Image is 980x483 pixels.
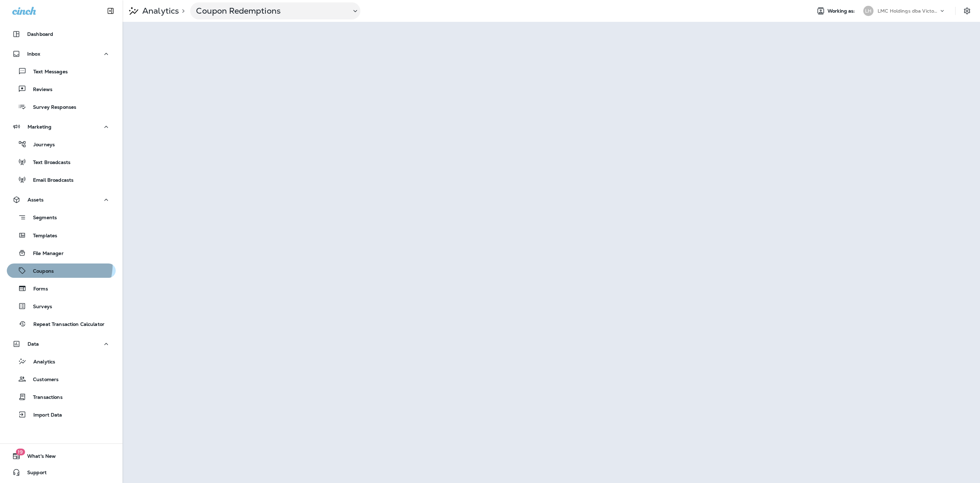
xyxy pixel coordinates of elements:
[26,268,54,275] p: Coupons
[7,82,116,96] button: Reviews
[28,341,39,347] p: Data
[7,193,116,207] button: Assets
[7,137,116,151] button: Journeys
[7,100,116,114] button: Survey Responses
[7,354,116,368] button: Analytics
[26,215,57,222] p: Segments
[7,299,116,313] button: Surveys
[26,160,70,166] p: Text Broadcasts
[7,47,116,61] button: Inbox
[7,466,116,479] button: Support
[26,377,59,383] p: Customers
[828,8,856,14] span: Working as:
[179,8,185,14] p: >
[28,124,51,130] p: Marketing
[27,412,62,419] p: Import Data
[26,87,52,93] p: Reviews
[7,228,116,242] button: Templates
[27,286,48,292] p: Forms
[28,197,44,202] p: Assets
[26,177,73,184] p: Email Broadcasts
[27,321,104,328] p: Repeat Transaction Calculator
[7,64,116,78] button: Text Messages
[26,304,52,310] p: Surveys
[140,6,179,16] p: Analytics
[16,449,25,455] span: 19
[27,51,40,57] p: Inbox
[26,233,57,239] p: Templates
[20,470,47,478] span: Support
[196,6,346,16] p: Coupon Redemptions
[7,246,116,260] button: File Manager
[27,359,55,365] p: Analytics
[7,317,116,331] button: Repeat Transaction Calculator
[7,155,116,169] button: Text Broadcasts
[20,453,56,462] span: What's New
[7,27,116,41] button: Dashboard
[7,449,116,463] button: 19What's New
[878,8,939,14] p: LMC Holdings dba Victory Lane Quick Oil Change
[26,104,76,111] p: Survey Responses
[7,210,116,225] button: Segments
[27,31,53,37] p: Dashboard
[101,4,120,18] button: Collapse Sidebar
[7,372,116,386] button: Customers
[26,251,64,257] p: File Manager
[7,172,116,187] button: Email Broadcasts
[26,394,63,401] p: Transactions
[7,281,116,296] button: Forms
[863,6,873,16] div: LH
[7,407,116,422] button: Import Data
[7,263,116,278] button: Coupons
[7,120,116,134] button: Marketing
[27,69,68,75] p: Text Messages
[961,5,973,17] button: Settings
[27,142,55,148] p: Journeys
[7,390,116,404] button: Transactions
[7,337,116,351] button: Data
